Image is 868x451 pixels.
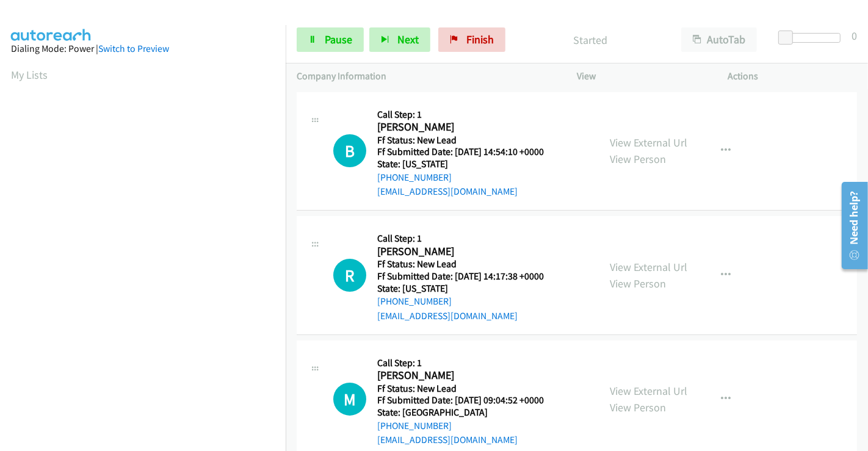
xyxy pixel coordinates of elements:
[377,245,559,259] h2: [PERSON_NAME]
[377,383,559,395] h5: Ff Status: New Lead
[833,177,868,274] iframe: Resource Center
[377,406,559,419] h5: State: [GEOGRAPHIC_DATA]
[466,32,494,46] span: Finish
[11,68,48,82] a: My Lists
[333,259,366,292] h1: R
[728,69,858,84] p: Actions
[784,33,841,43] div: Delay between calls (in seconds)
[377,186,518,197] a: [EMAIL_ADDRESS][DOMAIN_NAME]
[377,109,559,121] h5: Call Step: 1
[377,420,452,431] a: [PHONE_NUMBER]
[377,134,559,146] h5: Ff Status: New Lead
[610,384,687,398] a: View External Url
[369,27,430,52] button: Next
[610,276,666,290] a: View Person
[325,32,352,46] span: Pause
[333,259,366,292] div: The call is yet to be attempted
[98,43,169,54] a: Switch to Preview
[377,295,452,307] a: [PHONE_NUMBER]
[377,158,559,170] h5: State: [US_STATE]
[297,27,364,52] a: Pause
[610,260,687,274] a: View External Url
[333,134,366,167] div: The call is yet to be attempted
[377,357,559,369] h5: Call Step: 1
[377,171,452,183] a: [PHONE_NUMBER]
[377,120,559,134] h2: [PERSON_NAME]
[377,258,559,270] h5: Ff Status: New Lead
[11,41,275,56] div: Dialing Mode: Power |
[377,283,559,295] h5: State: [US_STATE]
[610,152,666,166] a: View Person
[522,32,659,48] p: Started
[681,27,757,52] button: AutoTab
[377,434,518,446] a: [EMAIL_ADDRESS][DOMAIN_NAME]
[577,69,706,84] p: View
[333,383,366,416] h1: M
[377,146,559,158] h5: Ff Submitted Date: [DATE] 14:54:10 +0000
[377,394,559,406] h5: Ff Submitted Date: [DATE] 09:04:52 +0000
[852,27,857,44] div: 0
[377,369,559,383] h2: [PERSON_NAME]
[438,27,505,52] a: Finish
[333,134,366,167] h1: B
[397,32,419,46] span: Next
[333,383,366,416] div: The call is yet to be attempted
[297,69,555,84] p: Company Information
[377,270,559,283] h5: Ff Submitted Date: [DATE] 14:17:38 +0000
[377,310,518,322] a: [EMAIL_ADDRESS][DOMAIN_NAME]
[610,400,666,414] a: View Person
[610,135,687,150] a: View External Url
[377,233,559,245] h5: Call Step: 1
